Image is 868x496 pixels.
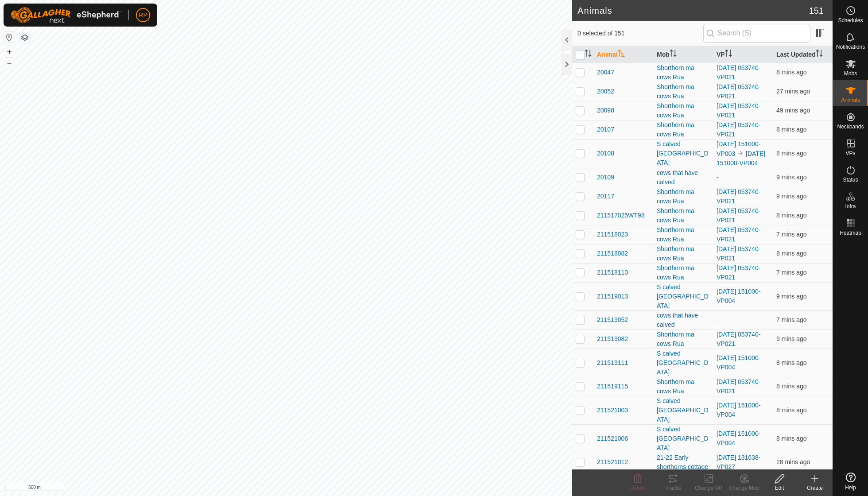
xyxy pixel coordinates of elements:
[776,174,806,181] span: 10 Sep 2025 at 7:44 PM
[657,139,709,167] div: S calved [GEOGRAPHIC_DATA]
[717,150,765,167] a: [DATE] 151000-VP004
[776,193,806,200] span: 10 Sep 2025 at 7:43 PM
[597,173,614,182] span: 20109
[717,188,760,205] a: [DATE] 053740-VP021
[630,485,646,491] span: Delete
[717,316,719,323] app-display-virtual-paddock-transition: -
[657,377,709,396] div: Shorthorn ma cows Rua
[737,150,744,157] img: to
[597,68,614,77] span: 20047
[657,187,709,206] div: Shorthorn ma cows Rua
[670,51,677,58] p-sorticon: Activate to sort
[717,354,760,371] a: [DATE] 151000-VP004
[703,24,810,43] input: Search (S)
[597,358,628,368] span: 211519111
[776,359,806,366] span: 10 Sep 2025 at 7:44 PM
[717,83,760,100] a: [DATE] 053740-VP021
[776,107,810,114] span: 10 Sep 2025 at 7:03 PM
[776,69,806,76] span: 10 Sep 2025 at 7:44 PM
[717,102,760,119] a: [DATE] 053740-VP021
[19,32,30,43] button: Map Layers
[717,140,760,157] a: [DATE] 151000-VP003
[657,263,709,282] div: Shorthorn ma cows Rua
[773,46,833,63] th: Last Updated
[597,87,614,96] span: 20052
[597,106,614,115] span: 20098
[657,311,709,329] div: cows that have calved
[809,4,824,17] span: 151
[776,269,806,276] span: 10 Sep 2025 at 7:45 PM
[577,29,703,38] span: 0 selected of 151
[657,168,709,187] div: cows that have calved
[618,51,625,58] p-sorticon: Activate to sort
[653,46,713,63] th: Mob
[657,453,709,472] div: 21-22 Early shorthorns cottage
[717,174,719,181] app-display-virtual-paddock-transition: -
[776,150,806,157] span: 10 Sep 2025 at 7:44 PM
[776,435,806,442] span: 10 Sep 2025 at 7:44 PM
[657,120,709,139] div: Shorthorn ma cows Rua
[717,402,760,418] a: [DATE] 151000-VP004
[597,249,628,258] span: 211518082
[797,484,833,492] div: Create
[717,331,760,347] a: [DATE] 053740-VP021
[776,250,806,257] span: 10 Sep 2025 at 7:44 PM
[597,292,628,301] span: 211519013
[597,406,628,415] span: 211521003
[816,51,823,58] p-sorticon: Activate to sort
[657,349,709,377] div: S calved [GEOGRAPHIC_DATA]
[713,46,773,63] th: VP
[657,101,709,120] div: Shorthorn ma cows Rua
[657,425,709,453] div: S calved [GEOGRAPHIC_DATA]
[845,151,855,156] span: VPs
[845,485,856,490] span: Help
[833,469,868,494] a: Help
[597,382,628,391] span: 211519115
[4,46,15,57] button: +
[725,51,732,58] p-sorticon: Activate to sort
[251,484,284,492] a: Privacy Policy
[717,264,760,281] a: [DATE] 053740-VP021
[4,58,15,69] button: –
[597,457,628,467] span: 211521012
[776,231,806,238] span: 10 Sep 2025 at 7:45 PM
[691,484,726,492] div: Change VP
[845,204,856,209] span: Infra
[838,18,863,23] span: Schedules
[726,484,762,492] div: Change Mob
[655,484,691,492] div: Tracks
[295,484,321,492] a: Contact Us
[597,434,628,443] span: 211521006
[844,71,857,76] span: Mobs
[776,383,806,390] span: 10 Sep 2025 at 7:45 PM
[717,121,760,138] a: [DATE] 053740-VP021
[776,458,810,465] span: 10 Sep 2025 at 7:24 PM
[837,124,864,129] span: Neckbands
[776,335,806,342] span: 10 Sep 2025 at 7:44 PM
[717,207,760,224] a: [DATE] 053740-VP021
[657,63,709,82] div: Shorthorn ma cows Rua
[657,330,709,349] div: Shorthorn ma cows Rua
[657,225,709,244] div: Shorthorn ma cows Rua
[139,11,147,20] span: RP
[836,44,865,50] span: Notifications
[597,230,628,239] span: 211518023
[776,126,806,133] span: 10 Sep 2025 at 7:44 PM
[597,268,628,277] span: 211518110
[11,7,121,23] img: Gallagher Logo
[4,32,15,43] button: Reset Map
[577,5,809,16] h2: Animals
[762,484,797,492] div: Edit
[717,288,760,304] a: [DATE] 151000-VP004
[585,51,592,58] p-sorticon: Activate to sort
[657,82,709,101] div: Shorthorn ma cows Rua
[657,206,709,225] div: Shorthorn ma cows Rua
[657,396,709,424] div: S calved [GEOGRAPHIC_DATA]
[843,177,858,182] span: Status
[597,192,614,201] span: 20117
[597,334,628,344] span: 211519082
[776,88,810,95] span: 10 Sep 2025 at 7:25 PM
[597,211,644,220] span: 211517025WT98
[717,64,760,81] a: [DATE] 053740-VP021
[717,226,760,243] a: [DATE] 053740-VP021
